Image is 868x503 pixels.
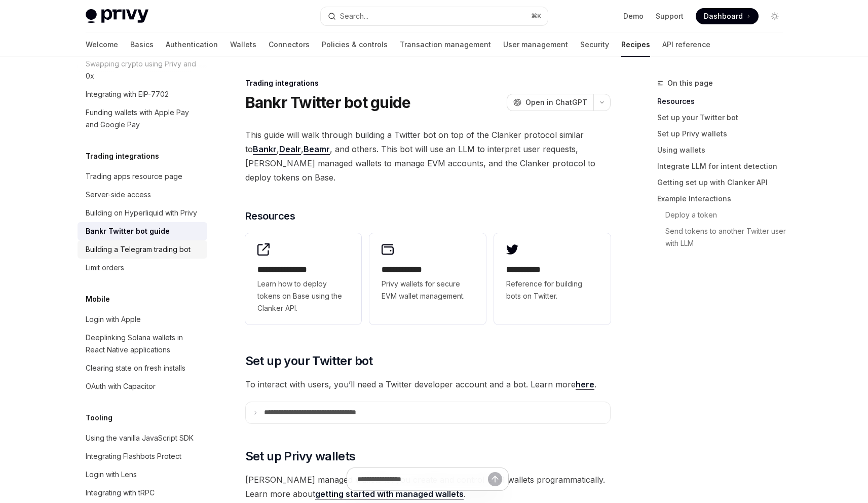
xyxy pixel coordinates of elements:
span: To interact with users, you’ll need a Twitter developer account and a bot. Learn more . [245,377,611,391]
div: Integrating with tRPC [86,487,155,499]
a: Integrating with tRPC [78,484,207,502]
a: Building on Hyperliquid with Privy [78,204,207,222]
div: Search... [340,10,368,22]
a: Deeplinking Solana wallets in React Native applications [78,329,207,359]
span: Learn how to deploy tokens on Base using the Clanker API. [257,278,350,314]
h5: Trading integrations [86,150,159,162]
a: Getting set up with Clanker API [657,174,791,191]
a: API reference [662,32,710,57]
h5: Tooling [86,412,112,424]
a: Integrating Flashbots Protect [78,447,207,465]
a: Deploy a token [657,207,791,223]
a: Support [656,11,684,21]
a: Limit orders [78,259,207,277]
a: Recipes [621,32,650,57]
span: Privy wallets for secure EVM wallet management. [382,278,474,302]
a: Authentication [166,32,218,57]
span: On this page [667,77,713,89]
button: Toggle dark mode [767,8,783,24]
div: Trading integrations [245,78,611,88]
a: Dealr [279,144,301,155]
a: Example Interactions [657,191,791,207]
h5: Mobile [86,293,110,305]
a: **** **** **** *Learn how to deploy tokens on Base using the Clanker API. [245,233,362,325]
div: Funding wallets with Apple Pay and Google Pay [86,106,201,131]
div: Clearing state on fresh installs [86,362,185,374]
a: Policies & controls [322,32,388,57]
a: Resources [657,93,791,110]
a: Trading apps resource page [78,167,207,186]
a: Using the vanilla JavaScript SDK [78,429,207,447]
div: Building on Hyperliquid with Privy [86,207,197,219]
a: **** **** ***Privy wallets for secure EVM wallet management. [369,233,486,325]
div: Deeplinking Solana wallets in React Native applications [86,332,201,356]
a: Server-side access [78,186,207,204]
div: Limit orders [86,262,124,274]
a: Basics [130,32,154,57]
span: Resources [245,209,295,223]
a: Clearing state on fresh installs [78,359,207,377]
span: Dashboard [704,11,743,21]
img: light logo [86,9,148,23]
div: Bankr Twitter bot guide [86,225,170,237]
a: Integrate LLM for intent detection [657,158,791,174]
a: Bankr [253,144,277,155]
span: Set up Privy wallets [245,448,356,464]
a: **** **** *Reference for building bots on Twitter. [494,233,611,325]
a: Security [580,32,609,57]
span: ⌘ K [531,12,542,20]
a: Login with Lens [78,465,207,484]
div: Server-side access [86,189,151,201]
a: Integrating with EIP-7702 [78,85,207,103]
a: Welcome [86,32,118,57]
a: Funding wallets with Apple Pay and Google Pay [78,103,207,134]
a: Dashboard [696,8,759,24]
span: Set up your Twitter bot [245,353,373,369]
a: Transaction management [400,32,491,57]
div: Login with Lens [86,469,137,481]
button: Send message [488,472,502,486]
div: Building a Telegram trading bot [86,243,191,256]
a: Login with Apple [78,310,207,329]
a: Using wallets [657,142,791,158]
a: Set up Privy wallets [657,126,791,142]
a: here [576,379,594,390]
a: User management [503,32,568,57]
a: Demo [623,11,644,21]
div: Trading apps resource page [86,170,182,183]
h1: Bankr Twitter bot guide [245,93,411,112]
span: This guide will walk through building a Twitter bot on top of the Clanker protocol similar to , ,... [245,128,611,185]
a: Wallets [230,32,256,57]
a: Bankr Twitter bot guide [78,222,207,240]
div: Using the vanilla JavaScript SDK [86,432,194,444]
button: Open search [321,7,548,25]
div: Login with Apple [86,313,141,326]
a: Connectors [269,32,310,57]
span: Open in ChatGPT [525,97,587,107]
a: OAuth with Capacitor [78,377,207,396]
div: OAuth with Capacitor [86,380,156,392]
input: Ask a question... [357,468,488,490]
div: Integrating Flashbots Protect [86,450,181,462]
a: Send tokens to another Twitter user with LLM [657,223,791,251]
button: Open in ChatGPT [507,94,593,111]
a: Set up your Twitter bot [657,110,791,126]
div: Integrating with EIP-7702 [86,88,169,100]
a: Beamr [304,144,330,155]
span: Reference for building bots on Twitter. [506,278,598,302]
a: Building a Telegram trading bot [78,240,207,259]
